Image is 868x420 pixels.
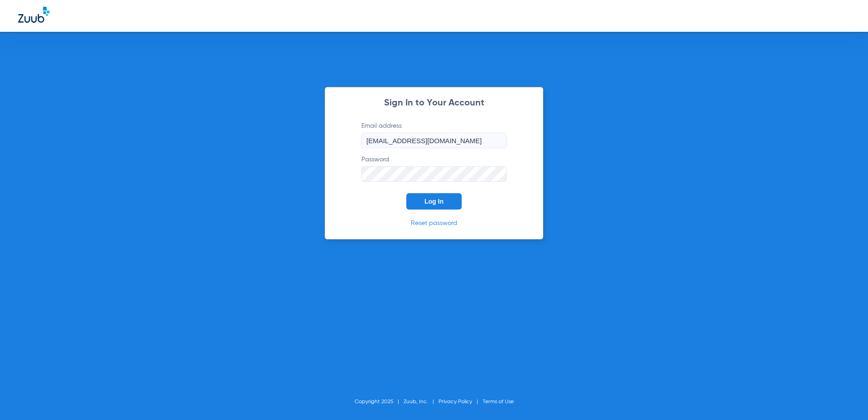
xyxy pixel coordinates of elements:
[361,155,507,182] label: Password
[424,198,444,205] span: Log In
[439,399,472,405] a: Privacy Policy
[483,399,514,405] a: Terms of Use
[411,220,457,226] a: Reset password
[18,7,49,23] img: Zuub Logo
[361,121,507,148] label: Email address
[406,193,462,210] button: Log In
[348,99,520,108] h2: Sign In to Your Account
[361,133,507,148] input: Email address
[404,397,439,406] li: Zuub, Inc.
[823,376,868,420] iframe: Chat Widget
[355,397,404,406] li: Copyright 2025
[361,166,507,182] input: Password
